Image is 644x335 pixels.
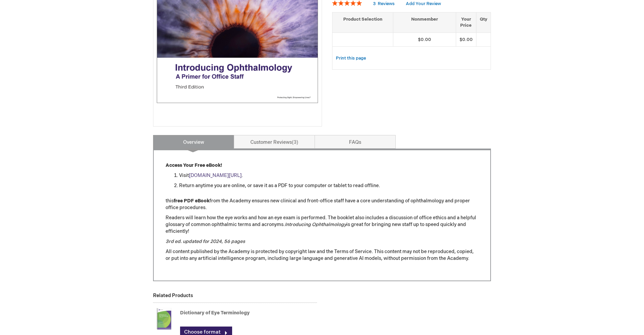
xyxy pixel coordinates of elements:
em: Introducing Ophthalmology [285,222,346,227]
a: Overview [153,135,234,149]
strong: free PDF eBook [174,198,209,204]
strong: Access Your Free eBook! [166,162,222,168]
strong: Related Products [153,293,193,298]
th: Your Price [456,12,476,32]
a: FAQs [315,135,396,149]
a: Dictionary of Eye Terminology [180,310,250,316]
li: Visit . [179,172,478,179]
img: Dictionary of Eye Terminology [153,305,175,332]
a: Customer Reviews3 [234,135,315,149]
th: Nonmember [393,12,456,32]
p: Readers will learn how the eye works and how an eye exam is performed. The booklet also includes ... [166,215,478,235]
a: [DOMAIN_NAME][URL] [189,173,242,178]
a: 3 Reviews [373,1,396,6]
td: $0.00 [456,32,476,47]
li: Return anytime you are online, or save it as a PDF to your computer or tablet to read offline. [179,182,478,189]
div: 100% [332,0,362,6]
a: Print this page [336,54,366,63]
span: 3 [292,139,298,145]
em: 3rd ed. updated for 2024, 56 pages [166,239,245,244]
span: 3 [373,1,376,6]
td: $0.00 [393,32,456,47]
div: All content published by the Academy is protected by copyright law and the Terms of Service. This... [166,162,478,269]
p: this from the Academy ensures new clinical and front-office staff have a core understanding of op... [166,198,478,211]
a: Add Your Review [406,1,441,6]
th: Product Selection [332,12,393,32]
span: Reviews [378,1,395,6]
th: Qty [476,12,491,32]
